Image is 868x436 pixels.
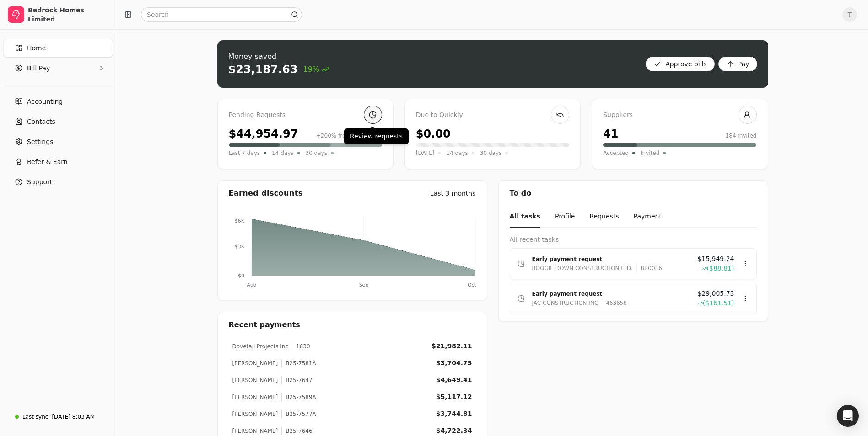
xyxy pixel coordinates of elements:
[446,149,468,158] span: 14 days
[555,206,575,228] button: Profile
[602,298,627,308] div: 463658
[232,393,278,401] div: [PERSON_NAME]
[646,57,715,71] button: Approve bills
[718,57,757,71] button: Pay
[22,413,50,421] div: Last sync:
[842,7,857,22] button: T
[697,289,734,298] span: $29,005.73
[532,264,633,273] div: BOOGIE DOWN CONSTRUCTION LTD.
[281,376,312,384] div: B25-7647
[436,426,472,436] div: $4,722.34
[4,133,113,151] a: Settings
[272,149,293,158] span: 14 days
[292,342,310,351] div: 1630
[603,110,756,120] div: Suppliers
[228,62,298,77] div: $23,187.63
[837,405,859,427] div: Open Intercom Messenger
[416,110,569,120] div: Due to Quickly
[707,264,734,273] span: ($88.81)
[416,149,435,158] span: [DATE]
[636,264,662,273] div: BR0016
[634,206,662,228] button: Payment
[532,298,598,308] div: JAC CONSTRUCTION INC
[416,126,451,142] div: $0.00
[232,410,278,418] div: [PERSON_NAME]
[27,117,55,127] span: Contacts
[4,39,113,57] a: Home
[52,413,95,421] div: [DATE] 8:03 AM
[431,341,472,351] div: $21,982.11
[4,59,113,77] button: Bill Pay
[532,289,690,298] div: Early payment request
[281,359,316,367] div: B25-7581A
[141,7,302,22] input: Search
[589,206,619,228] button: Requests
[726,132,757,140] div: 184 invited
[436,409,472,419] div: $3,744.81
[27,137,53,147] span: Settings
[603,126,618,142] div: 41
[436,358,472,368] div: $3,704.75
[281,427,312,435] div: B25-7646
[247,282,256,288] tspan: Aug
[430,189,476,198] div: Last 3 months
[232,359,278,367] div: [PERSON_NAME]
[229,126,298,142] div: $44,954.97
[238,273,244,279] tspan: $0
[510,235,757,245] div: All recent tasks
[27,43,46,53] span: Home
[467,282,476,288] tspan: Oct
[218,312,487,338] div: Recent payments
[4,173,113,191] button: Support
[27,64,50,73] span: Bill Pay
[234,218,244,224] tspan: $6K
[281,410,316,418] div: B25-7577A
[350,132,403,141] p: Review requests
[703,298,734,308] span: ($161.51)
[499,181,768,206] div: To do
[480,149,501,158] span: 30 days
[306,149,327,158] span: 30 days
[28,5,109,24] div: Bedrock Homes Limited
[27,97,63,106] span: Accounting
[532,255,690,264] div: Early payment request
[4,153,113,171] button: Refer & Earn
[27,157,68,167] span: Refer & Earn
[510,206,540,228] button: All tasks
[359,282,368,288] tspan: Sep
[234,244,244,250] tspan: $3K
[4,112,113,131] a: Contacts
[4,409,113,425] a: Last sync:[DATE] 8:03 AM
[228,51,329,62] div: Money saved
[229,188,303,199] div: Earned discounts
[436,375,472,385] div: $4,649.41
[229,149,260,158] span: Last 7 days
[641,149,659,158] span: Invited
[603,149,629,158] span: Accepted
[232,427,278,435] div: [PERSON_NAME]
[4,92,113,111] a: Accounting
[27,177,52,187] span: Support
[229,110,382,120] div: Pending Requests
[316,132,382,140] div: +200% from last month
[281,393,316,401] div: B25-7589A
[436,392,472,402] div: $5,117.12
[232,376,278,384] div: [PERSON_NAME]
[232,342,288,351] div: Dovetail Projects Inc
[697,254,734,264] span: $15,949.24
[303,64,329,75] span: 19%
